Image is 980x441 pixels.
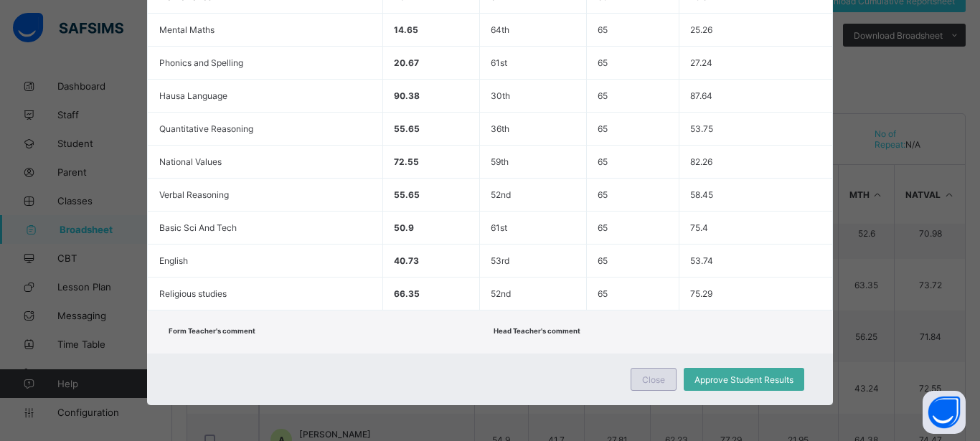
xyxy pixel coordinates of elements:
[394,123,420,134] span: 55.65
[690,288,712,299] span: 75.29
[598,255,608,266] span: 65
[598,90,608,101] span: 65
[394,189,420,200] span: 55.65
[598,156,608,167] span: 65
[159,90,227,101] span: Hausa Language
[159,222,237,233] span: Basic Sci And Tech
[491,123,509,134] span: 36th
[598,288,608,299] span: 65
[491,24,509,35] span: 64th
[159,123,253,134] span: Quantitative Reasoning
[394,90,420,101] span: 90.38
[494,327,580,335] span: Head Teacher's comment
[169,327,255,335] span: Form Teacher's comment
[694,374,793,385] span: Approve Student Results
[690,189,713,200] span: 58.45
[159,255,188,266] span: English
[394,255,419,266] span: 40.73
[642,374,665,385] span: Close
[159,24,215,35] span: Mental Maths
[159,156,222,167] span: National Values
[394,288,420,299] span: 66.35
[598,222,608,233] span: 65
[394,222,414,233] span: 50.9
[491,222,507,233] span: 61st
[690,90,712,101] span: 87.64
[491,255,509,266] span: 53rd
[491,288,511,299] span: 52nd
[923,391,966,434] button: Open asap
[690,57,712,68] span: 27.24
[690,255,713,266] span: 53.74
[491,57,507,68] span: 61st
[690,156,712,167] span: 82.26
[690,222,708,233] span: 75.4
[159,189,229,200] span: Verbal Reasoning
[598,123,608,134] span: 65
[491,90,510,101] span: 30th
[159,288,227,299] span: Religious studies
[159,57,243,68] span: Phonics and Spelling
[394,24,418,35] span: 14.65
[690,123,713,134] span: 53.75
[598,189,608,200] span: 65
[394,57,419,68] span: 20.67
[598,57,608,68] span: 65
[394,156,419,167] span: 72.55
[491,156,509,167] span: 59th
[491,189,511,200] span: 52nd
[690,24,712,35] span: 25.26
[598,24,608,35] span: 65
